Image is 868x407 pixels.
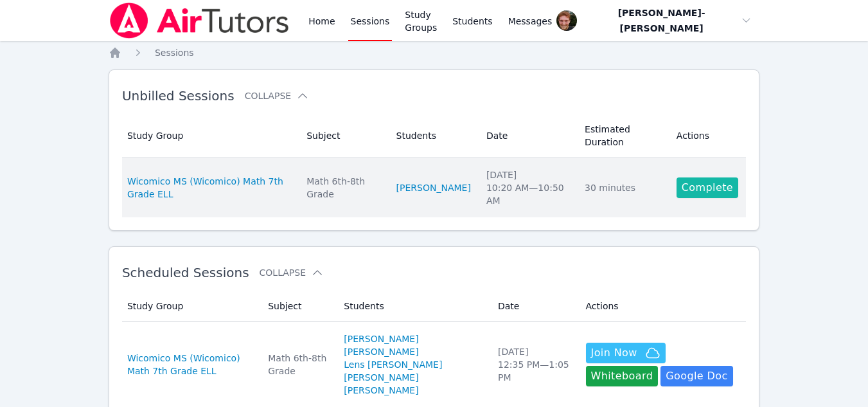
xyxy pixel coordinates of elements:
a: Wicomico MS (Wicomico) Math 7th Grade ELL [127,175,291,201]
button: Collapse [260,266,324,279]
span: Scheduled Sessions [122,265,249,280]
span: Join Now [591,345,637,361]
div: 30 minutes [585,181,661,194]
div: [DATE] 10:20 AM — 10:50 AM [486,168,569,207]
button: Whiteboard [586,366,659,386]
th: Estimated Duration [577,114,669,158]
div: Math 6th-8th Grade [306,175,380,201]
div: Math 6th-8th Grade [268,352,328,377]
a: [PERSON_NAME] [396,181,471,194]
span: Sessions [155,48,194,58]
a: [PERSON_NAME] [344,345,418,358]
span: Unbilled Sessions [122,88,235,104]
th: Subject [299,114,388,158]
a: [PERSON_NAME] [344,384,418,397]
th: Study Group [122,114,299,158]
button: Join Now [586,343,666,363]
a: Google Doc [660,366,732,386]
a: Lens [PERSON_NAME] [344,358,442,371]
tr: Wicomico MS (Wicomico) Math 7th Grade ELLMath 6th-8th Grade[PERSON_NAME][DATE]10:20 AM—10:50 AM30... [122,158,746,217]
img: Air Tutors [109,3,290,39]
nav: Breadcrumb [109,46,759,59]
span: Messages [508,15,553,28]
th: Actions [669,114,746,158]
a: [PERSON_NAME] [344,332,418,345]
th: Date [490,291,578,322]
a: Wicomico MS (Wicomico) Math 7th Grade ELL [127,352,252,377]
th: Actions [578,291,747,322]
th: Students [389,114,479,158]
a: [PERSON_NAME] [344,371,418,384]
button: Collapse [245,89,309,102]
th: Date [479,114,577,158]
a: Complete [677,177,738,198]
div: [DATE] 12:35 PM — 1:05 PM [498,345,571,384]
a: Sessions [155,46,194,59]
th: Subject [260,291,336,322]
th: Students [336,291,490,322]
th: Study Group [122,291,260,322]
